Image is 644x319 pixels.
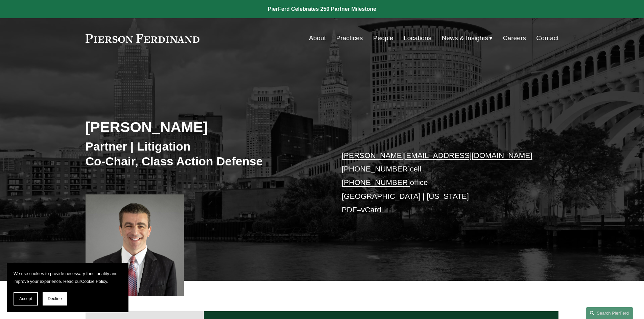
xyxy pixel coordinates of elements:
a: Contact [536,32,558,45]
span: Decline [48,296,62,301]
a: PDF [342,206,357,214]
a: Careers [503,32,526,45]
a: People [373,32,393,45]
a: About [309,32,326,45]
p: cell office [GEOGRAPHIC_DATA] | [US_STATE] – [342,149,539,217]
h3: Partner | Litigation Co-Chair, Class Action Defense [86,139,322,168]
a: Practices [336,32,363,45]
button: Accept [14,292,38,305]
span: News & Insights [442,32,488,44]
a: [PHONE_NUMBER] [342,165,410,173]
a: [PERSON_NAME][EMAIL_ADDRESS][DOMAIN_NAME] [342,151,532,160]
a: [PHONE_NUMBER] [342,178,410,187]
a: Cookie Policy [81,279,107,284]
a: Locations [404,32,431,45]
h2: [PERSON_NAME] [86,118,322,136]
section: Cookie banner [7,263,128,312]
p: We use cookies to provide necessary functionality and improve your experience. Read our . [14,270,122,285]
a: vCard [361,206,381,214]
span: Accept [19,296,32,301]
a: folder dropdown [442,32,493,45]
a: Search this site [586,307,633,319]
button: Decline [43,292,67,305]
